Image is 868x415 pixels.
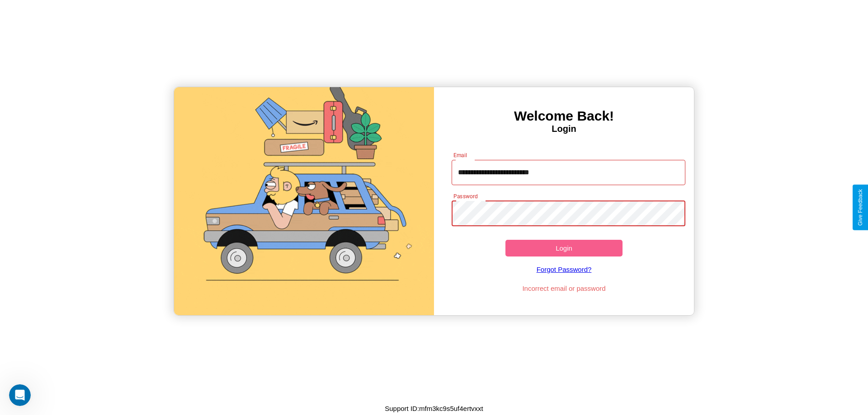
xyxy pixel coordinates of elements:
button: Login [505,240,623,256]
div: Give Feedback [857,189,863,226]
h3: Welcome Back! [434,108,694,124]
h4: Login [434,124,694,134]
p: Incorrect email or password [447,282,681,294]
p: Support ID: mfm3kc9s5uf4ertvxxt [385,402,483,415]
img: gif [174,87,434,315]
iframe: Intercom live chat [9,384,31,406]
label: Password [453,192,477,200]
label: Email [453,151,467,159]
a: Forgot Password? [447,256,681,282]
